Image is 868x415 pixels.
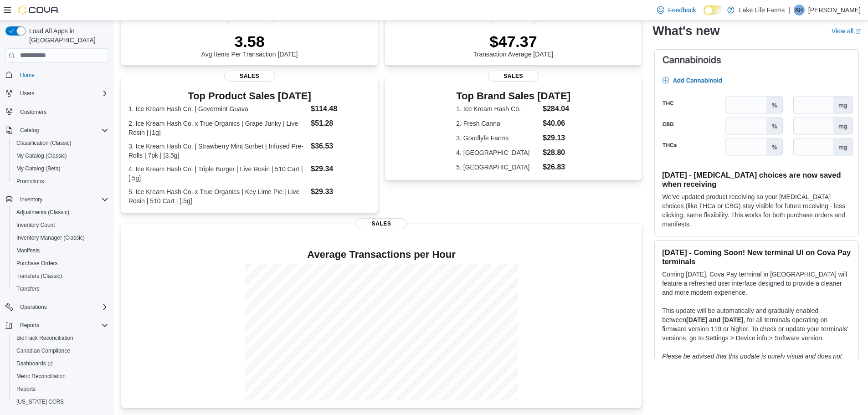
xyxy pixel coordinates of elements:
[13,207,108,218] span: Adjustments (Classic)
[201,32,298,51] p: 3.58
[662,353,842,369] em: Please be advised that this update is purely visual and does not impact payment functionality.
[20,72,35,79] span: Home
[9,175,112,188] button: Promotions
[9,395,112,408] button: [US_STATE] CCRS
[13,371,69,382] a: Metrc Reconciliation
[201,32,298,58] div: Avg Items Per Transaction [DATE]
[13,258,108,269] span: Purchase Orders
[9,344,112,357] button: Canadian Compliance
[543,147,570,158] dd: $28.80
[16,106,108,118] span: Customers
[128,187,307,205] dt: 5. Ice Kream Hash Co. x True Organics | Key Lime Pie | Live Rosin | 510 Cart | [.5g]
[16,373,66,380] span: Metrc Reconciliation
[456,104,539,113] dt: 1. Ice Kream Hash Co.
[16,70,38,81] a: Home
[456,163,539,172] dt: 5. [GEOGRAPHIC_DATA]
[704,15,704,15] span: Dark Mode
[13,384,108,395] span: Reports
[128,104,307,113] dt: 1. Ice Kream Hash Co. | Govermint Guava
[16,285,39,292] span: Transfers
[13,150,108,161] span: My Catalog (Classic)
[796,5,803,15] span: KR
[18,5,59,15] img: Cova
[20,303,47,311] span: Operations
[13,207,73,218] a: Adjustments (Classic)
[13,333,108,343] span: BioTrack Reconciliation
[16,88,38,99] button: Users
[662,248,851,266] h3: [DATE] - Coming Soon! New terminal UI on Cova Pay terminals
[16,360,53,367] span: Dashboards
[16,178,44,185] span: Promotions
[13,396,67,407] a: [US_STATE] CCRS
[16,125,108,136] span: Catalog
[13,150,71,161] a: My Catalog (Classic)
[16,221,55,229] span: Inventory Count
[13,271,108,282] span: Transfers (Classic)
[9,257,112,270] button: Purchase Orders
[311,141,370,152] dd: $36.53
[13,396,108,407] span: Washington CCRS
[16,194,108,205] span: Inventory
[311,164,370,174] dd: $29.34
[662,192,851,229] p: We've updated product receiving so your [MEDICAL_DATA] choices (like THCa or CBG) stay visible fo...
[16,272,62,280] span: Transfers (Classic)
[16,347,70,354] span: Canadian Compliance
[668,5,696,15] span: Feedback
[16,139,72,147] span: Classification (Classic)
[16,194,46,205] button: Inventory
[16,247,40,254] span: Manifests
[686,316,743,323] strong: [DATE] and [DATE]
[16,209,69,216] span: Adjustments (Classic)
[16,107,50,118] a: Customers
[662,170,851,189] h3: [DATE] - [MEDICAL_DATA] choices are now saved when receiving
[20,196,42,203] span: Inventory
[16,320,108,331] span: Reports
[128,249,634,260] h4: Average Transactions per Hour
[2,124,112,137] button: Catalog
[13,371,108,382] span: Metrc Reconciliation
[9,137,112,149] button: Classification (Classic)
[13,333,77,343] a: BioTrack Reconciliation
[9,282,112,295] button: Transfers
[13,138,75,149] a: Classification (Classic)
[9,162,112,175] button: My Catalog (Beta)
[16,385,36,393] span: Reports
[16,165,61,172] span: My Catalog (Beta)
[16,152,67,159] span: My Catalog (Classic)
[13,245,43,256] a: Manifests
[13,283,108,294] span: Transfers
[855,29,861,34] svg: External link
[16,302,108,313] span: Operations
[16,88,108,99] span: Users
[13,138,108,149] span: Classification (Classic)
[662,306,851,343] p: This update will be automatically and gradually enabled between , for all terminals operating on ...
[311,186,370,197] dd: $29.33
[488,71,539,82] span: Sales
[456,133,539,143] dt: 3. Goodlyfe Farms
[543,118,570,129] dd: $40.06
[13,163,64,174] a: My Catalog (Beta)
[13,245,108,256] span: Manifests
[13,283,43,294] a: Transfers
[794,5,805,15] div: Kate Rossow
[16,302,51,313] button: Operations
[224,71,275,82] span: Sales
[543,162,570,173] dd: $26.83
[9,383,112,395] button: Reports
[808,5,861,15] p: [PERSON_NAME]
[9,149,112,162] button: My Catalog (Classic)
[13,384,39,395] a: Reports
[456,91,570,102] h3: Top Brand Sales [DATE]
[128,91,370,102] h3: Top Product Sales [DATE]
[311,103,370,114] dd: $114.48
[13,220,59,231] a: Inventory Count
[13,176,48,187] a: Promotions
[9,206,112,219] button: Adjustments (Classic)
[739,5,785,15] p: Lake Life Farms
[16,320,43,331] button: Reports
[9,244,112,257] button: Manifests
[20,108,46,116] span: Customers
[2,301,112,313] button: Operations
[13,345,108,356] span: Canadian Compliance
[2,319,112,332] button: Reports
